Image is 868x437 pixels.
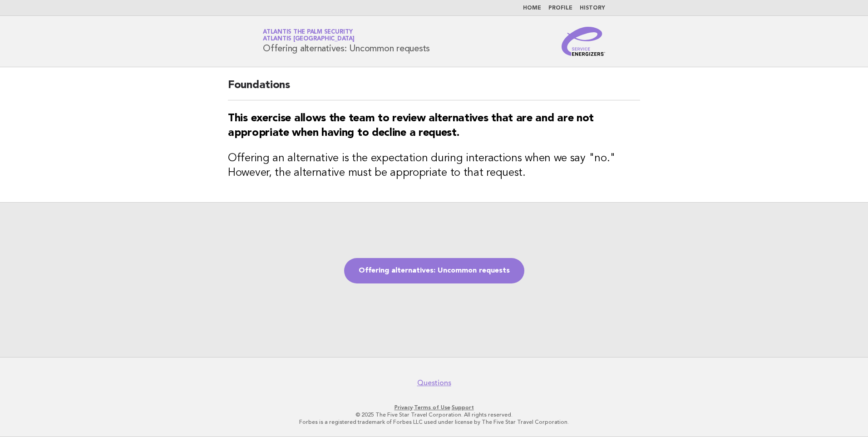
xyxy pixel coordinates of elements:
[344,258,524,283] a: Offering alternatives: Uncommon requests
[156,404,712,411] p: · ·
[263,30,430,53] h1: Offering alternatives: Uncommon requests
[562,27,605,56] img: Service Energizers
[523,5,541,11] a: Home
[263,29,355,42] a: Atlantis The Palm SecurityAtlantis [GEOGRAPHIC_DATA]
[263,36,355,42] span: Atlantis [GEOGRAPHIC_DATA]
[414,404,450,411] a: Terms of Use
[156,411,712,418] p: © 2025 The Five Star Travel Corporation. All rights reserved.
[228,113,594,139] strong: This exercise allows the team to review alternatives that are and are not appropriate when having...
[580,5,605,11] a: History
[156,418,712,426] p: Forbes is a registered trademark of Forbes LLC used under license by The Five Star Travel Corpora...
[228,78,640,100] h2: Foundations
[452,404,474,411] a: Support
[228,151,640,180] h3: Offering an alternative is the expectation during interactions when we say "no." However, the alt...
[548,5,572,11] a: Profile
[395,404,413,411] a: Privacy
[417,378,451,387] a: Questions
